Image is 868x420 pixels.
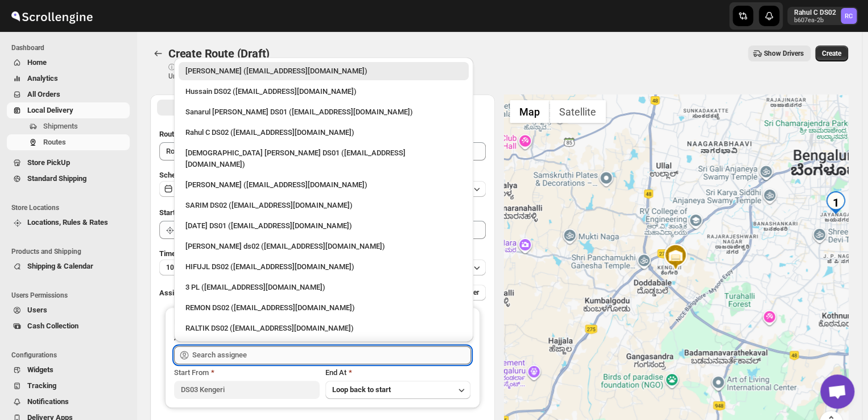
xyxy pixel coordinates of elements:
span: All Orders [27,90,60,98]
span: Rahul C DS02 [841,8,857,24]
li: Vikas Rathod (lolegiy458@nalwan.com) [174,174,473,194]
li: SARIM DS02 (xititor414@owlny.com) [174,194,473,215]
li: Rahul Chopra (pukhraj@home-run.co) [174,62,473,80]
button: Widgets [7,362,130,378]
button: Routes [7,134,130,150]
li: Islam Laskar DS01 (vixib74172@ikowat.com) [174,142,473,174]
li: HIFUJL DS02 (cepali9173@intady.com) [174,256,473,276]
li: Rashidul ds02 (vaseno4694@minduls.com) [174,235,473,256]
span: Assign to [159,289,190,297]
p: ⓘ Shipments can also be added from Shipments menu Unrouted tab [168,63,348,81]
li: Raja DS01 (gasecig398@owlny.com) [174,215,473,235]
li: 3 PL (hello@home-run.co) [174,276,473,297]
button: Show satellite imagery [549,100,606,123]
span: Notifications [27,397,69,406]
button: 10 minutes [159,260,486,275]
button: Locations, Rules & Rates [7,215,130,230]
li: Hussain DS02 (jarav60351@abatido.com) [174,80,473,101]
input: Eg: Bengaluru Route [159,142,486,160]
div: Rahul C DS02 ([EMAIL_ADDRESS][DOMAIN_NAME]) [185,127,462,138]
span: Shipping & Calendar [27,262,93,270]
span: Shipments [43,122,78,130]
span: Dashboard [11,43,131,52]
button: Cash Collection [7,318,130,334]
span: Widgets [27,365,53,374]
span: Home [27,58,47,67]
div: Hussain DS02 ([EMAIL_ADDRESS][DOMAIN_NAME]) [185,86,462,97]
span: Tracking [27,381,56,390]
span: Time Per Stop [159,249,205,258]
button: Loop back to start [325,381,471,399]
span: 10 minutes [166,263,200,272]
div: Sanarul [PERSON_NAME] DS01 ([EMAIL_ADDRESS][DOMAIN_NAME]) [185,106,462,118]
img: ScrollEngine [9,2,94,30]
span: Analytics [27,74,58,83]
button: Home [7,55,130,71]
span: Configurations [11,351,131,360]
input: Search assignee [192,346,471,364]
button: Show street map [510,100,549,123]
span: Route Name [159,130,199,138]
div: RALTIK DS02 ([EMAIL_ADDRESS][DOMAIN_NAME]) [185,323,462,334]
li: Sangam DS01 (relov34542@lassora.com) [174,337,473,358]
li: RALTIK DS02 (cecih54531@btcours.com) [174,317,473,337]
button: User menu [787,7,858,25]
div: 3 PL ([EMAIL_ADDRESS][DOMAIN_NAME]) [185,282,462,293]
span: Routes [43,138,66,146]
button: Show Drivers [748,46,811,61]
div: End At [325,367,471,378]
div: REMON DS02 ([EMAIL_ADDRESS][DOMAIN_NAME]) [185,302,462,314]
button: [DATE]|Today [159,181,486,197]
li: Sanarul Haque DS01 (fefifag638@adosnan.com) [174,101,473,121]
button: All Orders [7,87,130,102]
span: Show Drivers [764,49,804,58]
p: Rahul C DS02 [794,8,836,17]
button: Create [815,46,848,61]
button: Tracking [7,378,130,394]
span: Store PickUp [27,158,70,167]
div: [PERSON_NAME] ([EMAIL_ADDRESS][DOMAIN_NAME]) [185,179,462,191]
div: [DEMOGRAPHIC_DATA] [PERSON_NAME] DS01 ([EMAIL_ADDRESS][DOMAIN_NAME]) [185,147,462,170]
span: Users Permissions [11,291,131,300]
div: [PERSON_NAME] ([EMAIL_ADDRESS][DOMAIN_NAME]) [185,65,462,77]
li: Rahul C DS02 (rahul.chopra@home-run.co) [174,121,473,142]
span: Create Route (Draft) [168,47,270,60]
span: Add More Driver [429,288,479,297]
li: REMON DS02 (kesame7468@btcours.com) [174,297,473,317]
span: Store Locations [11,203,131,212]
span: Start From [174,368,209,377]
span: Products and Shipping [11,247,131,256]
span: Users [27,306,47,314]
span: Standard Shipping [27,174,86,183]
div: Open chat [820,374,854,409]
button: Shipments [7,118,130,134]
div: SARIM DS02 ([EMAIL_ADDRESS][DOMAIN_NAME]) [185,200,462,211]
div: 1 [824,191,847,214]
button: Notifications [7,394,130,410]
span: Cash Collection [27,322,78,330]
p: b607ea-2b [794,17,836,24]
span: Start Location (Warehouse) [159,208,249,217]
div: [PERSON_NAME] ds02 ([EMAIL_ADDRESS][DOMAIN_NAME]) [185,241,462,252]
button: Users [7,302,130,318]
span: Scheduled for [159,171,205,179]
span: Loop back to start [332,385,391,394]
div: HIFUJL DS02 ([EMAIL_ADDRESS][DOMAIN_NAME]) [185,261,462,273]
text: RC [845,13,853,20]
button: All Route Options [157,100,321,116]
span: Local Delivery [27,106,73,114]
button: Analytics [7,71,130,87]
span: Locations, Rules & Rates [27,218,108,227]
div: [DATE] DS01 ([EMAIL_ADDRESS][DOMAIN_NAME]) [185,220,462,232]
button: Shipping & Calendar [7,258,130,274]
button: Routes [150,46,166,61]
span: Create [822,49,841,58]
